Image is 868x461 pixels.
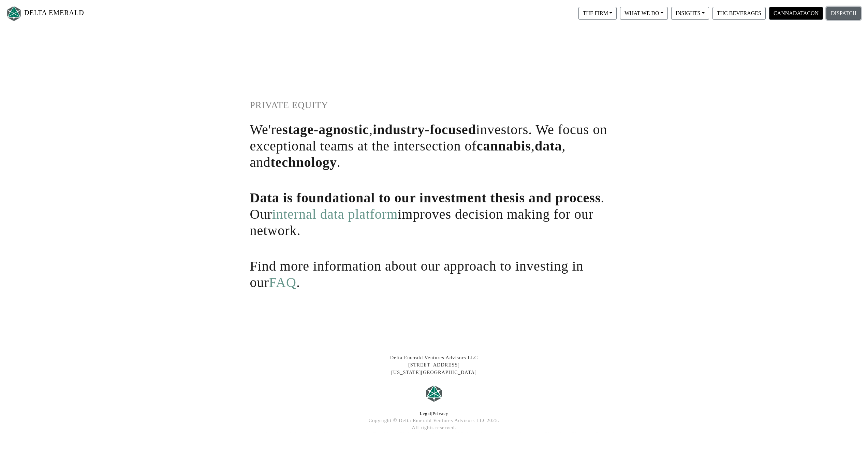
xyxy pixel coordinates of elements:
[245,432,623,435] div: At Delta Emerald Ventures, we lead in cannabis technology investing and industry insights, levera...
[373,122,476,137] span: industry-focused
[5,4,23,23] img: Logo
[420,411,431,416] a: Legal
[250,190,618,239] h1: . Our improves decision making for our network.
[282,122,369,137] span: stage-agnostic
[245,410,623,417] div: |
[432,411,448,416] a: Privacy
[711,10,767,16] a: THC BEVERAGES
[250,121,618,171] h1: We're , investors. We focus on exceptional teams at the intersection of , , and .
[477,138,531,154] span: cannabis
[671,7,709,20] button: INSIGHTS
[712,7,766,20] button: THC BEVERAGES
[578,7,617,20] button: THE FIRM
[767,10,825,16] a: CANNADATACON
[825,10,863,16] a: DISPATCH
[424,383,444,404] img: Logo
[245,354,623,376] div: Delta Emerald Ventures Advisors LLC [STREET_ADDRESS] [US_STATE][GEOGRAPHIC_DATA]
[270,155,337,170] span: technology
[620,7,668,20] button: WHAT WE DO
[769,7,823,20] button: CANNADATACON
[826,7,861,20] button: DISPATCH
[5,3,84,24] a: DELTA EMERALD
[245,417,623,424] div: Copyright © Delta Emerald Ventures Advisors LLC 2025 .
[535,138,562,154] span: data
[272,206,398,222] a: internal data platform
[245,424,623,432] div: All rights reserved.
[269,275,296,290] a: FAQ
[250,100,618,111] h1: PRIVATE EQUITY
[250,190,601,205] span: Data is foundational to our investment thesis and process
[250,258,618,291] h1: Find more information about our approach to investing in our .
